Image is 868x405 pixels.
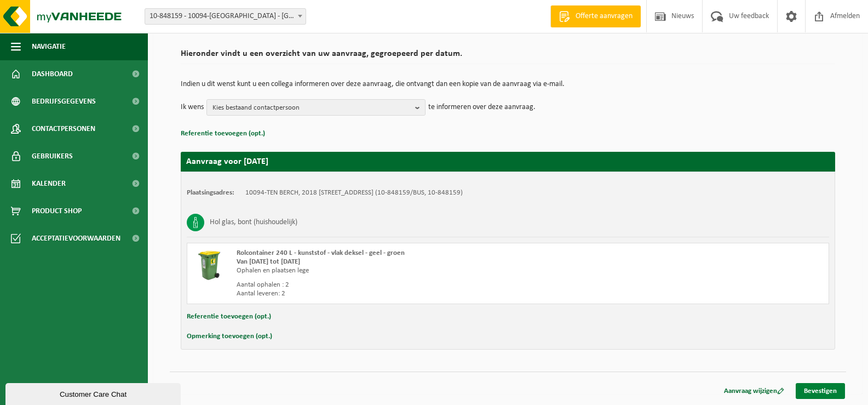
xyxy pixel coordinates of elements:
[186,157,268,166] strong: Aanvraag voor [DATE]
[187,189,234,196] strong: Plaatsingsadres:
[237,289,552,298] div: Aantal leveren: 2
[193,249,226,282] img: WB-0240-HPE-GN-50.png
[573,11,635,22] span: Offerte aanvragen
[212,100,411,116] span: Kies bestaand contactpersoon
[245,189,463,197] td: 10094-TEN BERCH, 2018 [STREET_ADDRESS] (10-848159/BUS, 10-848159)
[550,5,641,27] a: Offerte aanvragen
[32,60,73,88] span: Dashboard
[187,329,272,344] button: Opmerking toevoegen (opt.)
[237,281,552,289] div: Aantal ophalen : 2
[145,8,306,25] span: 10-848159 - 10094-TEN BERCH - ANTWERPEN
[32,170,66,197] span: Kalender
[32,88,96,115] span: Bedrijfsgegevens
[181,49,835,64] h2: Hieronder vindt u een overzicht van uw aanvraag, gegroepeerd per datum.
[237,258,300,265] strong: Van [DATE] tot [DATE]
[5,381,183,405] iframe: chat widget
[428,99,536,116] p: te informeren over deze aanvraag.
[32,142,73,170] span: Gebruikers
[32,33,66,60] span: Navigatie
[237,249,405,256] span: Rolcontainer 240 L - kunststof - vlak deksel - geel - groen
[716,383,792,399] a: Aanvraag wijzigen
[32,115,95,142] span: Contactpersonen
[796,383,845,399] a: Bevestigen
[32,197,82,225] span: Product Shop
[181,81,835,88] p: Indien u dit wenst kunt u een collega informeren over deze aanvraag, die ontvangt dan een kopie v...
[210,214,297,231] h3: Hol glas, bont (huishoudelijk)
[32,225,120,252] span: Acceptatievoorwaarden
[145,9,306,24] span: 10-848159 - 10094-TEN BERCH - ANTWERPEN
[237,266,552,275] div: Ophalen en plaatsen lege
[206,99,426,116] button: Kies bestaand contactpersoon
[181,99,204,116] p: Ik wens
[187,310,271,324] button: Referentie toevoegen (opt.)
[181,127,265,141] button: Referentie toevoegen (opt.)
